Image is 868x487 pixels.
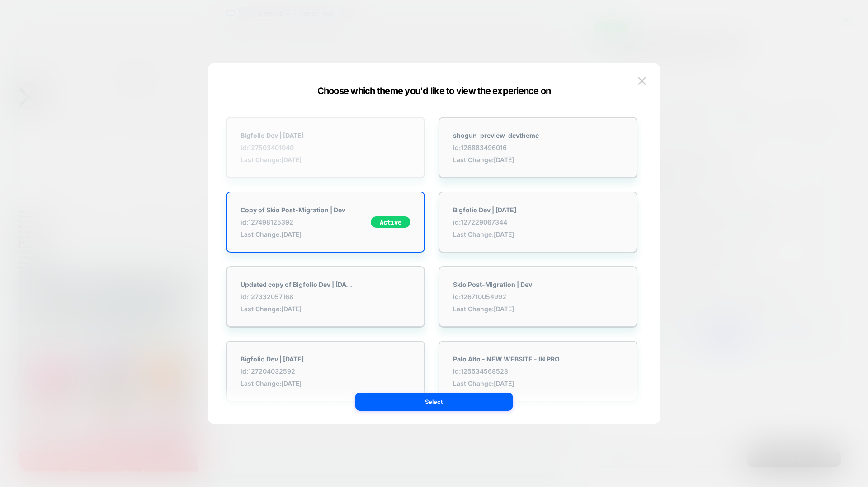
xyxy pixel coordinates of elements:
strong: Updated copy of Bigfolio Dev | [DATE] [241,281,354,288]
strong: Bigfolio Dev | [DATE] [241,131,304,139]
strong: Skio Post-Migration | Dev [453,281,532,288]
span: id: 127498125392 [241,218,345,226]
strong: shogun-preview-devtheme [453,131,539,139]
button: Gorgias live chat [5,3,78,27]
span: id: 127204032592 [241,367,304,375]
button: Select [355,393,513,411]
span: Last Change: [DATE] [453,230,516,238]
span: id: 127229067344 [453,218,516,226]
span: Last Change: [DATE] [241,156,304,164]
div: Active [371,216,410,228]
strong: Copy of Skio Post-Migration | Dev [241,206,345,214]
span: Last Change: [DATE] [241,379,304,387]
span: Last Change: [DATE] [241,305,354,313]
span: id: 126710054992 [453,293,532,300]
span: id: 126883496016 [453,144,539,151]
strong: Palo Alto - NEW WEBSITE - IN PROGRESS [453,355,566,363]
h1: Chat with us [29,10,68,19]
div: Choose which theme you'd like to view the experience on [208,85,660,96]
span: id: 125534568528 [453,367,566,375]
span: Last Change: [DATE] [453,379,566,387]
span: Menu [1,70,23,79]
span: Last Change: [DATE] [453,305,532,313]
a: Skip to content [137,62,177,69]
strong: Bigfolio Dev | [DATE] [241,355,304,363]
strong: Bigfolio Dev | [DATE] [453,206,516,214]
span: Last Change: [DATE] [453,156,539,164]
span: id: 127332057168 [241,293,354,300]
span: Last Change: [DATE] [241,230,345,238]
span: id: 127503401040 [241,144,304,151]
